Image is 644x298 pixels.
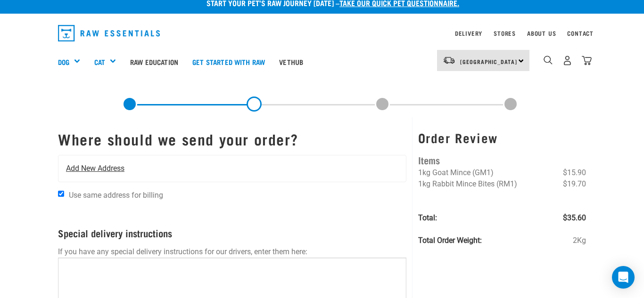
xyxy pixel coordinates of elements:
h4: Items [418,153,586,167]
strong: Total Order Weight: [418,236,482,245]
h1: Where should we send your order? [58,130,406,147]
span: Add New Address [66,163,124,174]
strong: Total: [418,213,437,222]
a: Add New Address [58,155,406,182]
nav: dropdown navigation [50,21,594,45]
img: home-icon-1@2x.png [544,56,553,64]
h4: Special delivery instructions [58,227,406,238]
a: Contact [567,32,594,35]
p: If you have any special delivery instructions for our drivers, enter them here: [58,246,406,258]
a: Delivery [455,32,482,35]
div: Open Intercom Messenger [612,266,635,289]
img: user.png [562,56,572,65]
a: Stores [494,32,516,35]
span: $15.90 [563,167,586,178]
a: Get started with Raw [185,43,272,81]
span: [GEOGRAPHIC_DATA] [460,60,517,63]
span: 1kg Goat Mince (GM1) [418,168,494,177]
span: Use same address for billing [69,191,163,200]
img: van-moving.png [443,56,455,64]
a: Cat [94,56,105,67]
span: $19.70 [563,178,586,190]
a: Dog [58,56,69,67]
span: 1kg Rabbit Mince Bites (RM1) [418,179,517,188]
span: $35.60 [563,212,586,224]
img: Raw Essentials Logo [58,25,160,41]
img: home-icon@2x.png [582,56,592,65]
a: Raw Education [123,43,185,81]
a: Vethub [272,43,310,81]
h3: Order Review [418,130,586,145]
input: Use same address for billing [58,191,64,197]
a: About Us [527,32,556,35]
a: take our quick pet questionnaire. [339,0,459,5]
span: 2Kg [573,235,586,246]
